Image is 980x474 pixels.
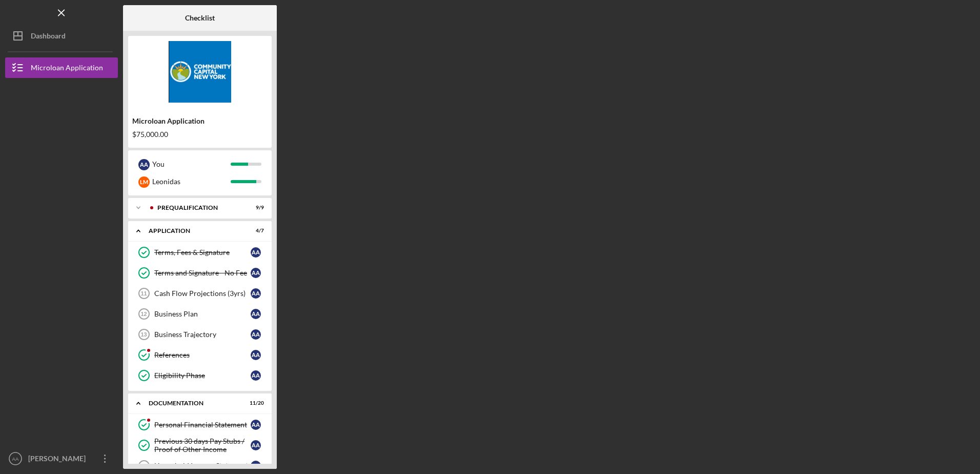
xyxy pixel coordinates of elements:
div: [PERSON_NAME] [26,448,92,471]
button: Dashboard [5,26,118,46]
div: A A [251,440,261,450]
div: A A [251,350,261,360]
div: Leonidas [152,173,231,190]
div: 11 / 20 [246,400,264,406]
div: 9 / 9 [246,205,264,211]
div: Terms and Signature - No Fee [154,269,251,277]
a: 11Cash Flow Projections (3yrs)AA [133,283,267,304]
tspan: 12 [140,311,147,317]
text: AA [12,456,19,462]
a: Terms and Signature - No FeeAA [133,263,267,283]
a: Previous 30 days Pay Stubs / Proof of Other IncomeAA [133,435,267,456]
div: Business Trajectory [154,330,251,339]
div: A A [251,268,261,278]
div: You [152,155,231,173]
div: 4 / 7 [246,228,264,234]
a: ReferencesAA [133,345,267,365]
div: A A [138,159,150,170]
a: 13Business TrajectoryAA [133,324,267,345]
img: Product logo [128,41,272,103]
tspan: 17 [140,463,147,469]
div: A A [251,420,261,430]
div: Microloan Application [132,117,268,125]
div: Prequalification [157,205,238,211]
div: Application [149,228,238,234]
div: References [154,351,251,359]
a: 12Business PlanAA [133,304,267,324]
div: A A [251,370,261,381]
div: A A [251,309,261,319]
div: Microloan Application [31,57,103,81]
button: Microloan Application [5,57,118,78]
div: Previous 30 days Pay Stubs / Proof of Other Income [154,437,251,453]
b: Checklist [185,14,215,22]
a: Personal Financial StatementAA [133,414,267,435]
tspan: 13 [140,331,147,338]
div: Business Plan [154,310,251,318]
div: L M [138,176,150,188]
div: Dashboard [31,26,66,49]
a: Terms, Fees & SignatureAA [133,242,267,263]
div: A A [251,461,261,471]
a: Eligibility PhaseAA [133,365,267,386]
div: Terms, Fees & Signature [154,248,251,256]
tspan: 11 [140,290,147,297]
div: $75,000.00 [132,130,268,139]
div: A A [251,247,261,258]
div: A A [251,288,261,299]
div: Household Income Statement [154,462,251,470]
div: Cash Flow Projections (3yrs) [154,289,251,298]
button: AA[PERSON_NAME] [5,448,118,469]
div: A A [251,329,261,340]
div: Personal Financial Statement [154,421,251,429]
div: Eligibility Phase [154,371,251,380]
div: Documentation [149,400,238,406]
